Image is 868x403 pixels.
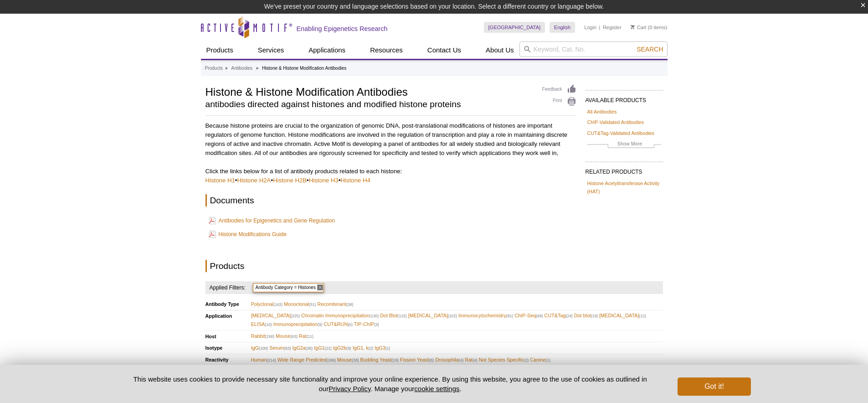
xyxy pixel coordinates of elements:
span: Mouse [337,356,359,364]
th: Reactivity [205,354,251,366]
li: » [256,66,259,71]
h2: Enabling Epigenetics Research [297,25,388,33]
span: [MEDICAL_DATA] [408,311,457,320]
span: (8) [429,358,434,362]
span: Rabbit [251,332,274,341]
span: (9) [346,346,351,351]
a: Histone Modifications Guide [209,229,287,240]
span: [MEDICAL_DATA] [599,311,646,320]
span: IgG1 [314,344,332,352]
span: (1) [385,346,390,351]
a: Contact Us [422,41,467,59]
a: Feedback [542,84,576,94]
a: Histone H2A [237,177,271,184]
span: IgG [251,344,268,352]
h1: Histone & Histone Modification Antibodies [205,84,533,98]
span: CUT&Tag [544,311,573,320]
span: (130) [370,314,379,318]
span: Canine [530,356,550,364]
span: ELISA [251,320,272,329]
span: (115) [398,314,407,318]
span: Budding Yeast [360,356,399,364]
th: Isotype [205,342,251,354]
a: ChIP-Validated Antibodies [587,118,644,126]
span: (19) [392,358,399,362]
span: (2) [369,346,374,351]
span: (6) [348,322,353,327]
input: Keyword, Cat. No. [519,41,668,57]
span: (102) [448,314,457,318]
span: (19) [591,314,598,318]
a: Resources [365,41,408,59]
span: Chromatin Immunoprecipitation [301,311,379,320]
span: (63) [284,346,291,351]
span: Immunocytochemistry [458,311,513,320]
span: Immunoprecipitation [273,320,323,329]
button: cookie settings [414,385,459,393]
a: [GEOGRAPHIC_DATA] [484,22,545,33]
span: Recombinant [318,300,354,309]
a: CUT&Tag-Validated Antibodies [587,129,654,137]
span: Polyclonal [251,300,282,309]
span: (9) [318,322,323,327]
span: (68) [536,314,543,318]
span: (100) [259,346,268,351]
span: TIP-ChIP [354,320,379,329]
span: (38) [352,358,359,362]
h2: Documents [205,194,576,207]
span: (11) [307,334,313,339]
span: Not Species Specific [479,356,529,364]
span: (1) [545,358,550,362]
span: Rat [299,332,313,341]
span: Monoclonal [284,300,316,309]
span: Antibody Category = Histones [253,283,324,292]
p: Click the links below for a list of antibody products related to each histone: • • • • [205,167,576,185]
h4: Applied Filters: [205,281,247,294]
span: (4) [473,358,478,362]
button: Search [634,45,666,53]
a: English [550,22,575,33]
a: Register [603,24,621,31]
a: About Us [480,41,519,59]
span: Dot blot [574,311,598,320]
span: Human [251,356,276,364]
span: (10) [265,322,272,327]
a: Histone H4 [341,177,370,184]
span: Search [637,46,663,53]
h2: antibodies directed against histones and modified histone proteins [205,100,533,108]
span: (38) [346,302,353,307]
span: (2) [524,358,529,362]
a: Applications [303,41,351,59]
h2: Products [205,260,576,272]
span: Fission Yeast [400,356,434,364]
a: Histone Acetyltransferase Activity (HAT) [587,179,661,196]
a: Cart [631,24,647,31]
span: (12) [639,314,646,318]
span: Rat [465,356,477,364]
a: Histone H1 [205,177,235,184]
span: Wide Range Predicted [277,356,336,364]
li: Histone & Histone Modification Antibodies [262,66,346,71]
th: Antibody Type [205,299,251,310]
span: ChIP-Seq [514,311,543,320]
a: Services [252,41,290,59]
span: Drosophila [435,356,463,364]
span: Dot Blot [380,311,407,320]
span: (24) [565,314,572,318]
a: Print [542,97,576,107]
span: IgG2b [333,344,351,352]
a: Products [201,41,239,59]
span: (4) [459,358,464,362]
a: Histone H2B [273,177,307,184]
li: » [225,66,228,71]
a: Products [205,64,223,72]
span: (186) [327,358,336,362]
a: Show More [587,139,661,150]
span: (225) [291,314,300,318]
th: Host [205,331,251,342]
span: Serum [269,344,291,352]
a: All Antibodies [587,108,617,116]
a: Histone H3 [309,177,339,184]
span: IgG2a [292,344,313,352]
span: IgG1, k [353,344,373,352]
